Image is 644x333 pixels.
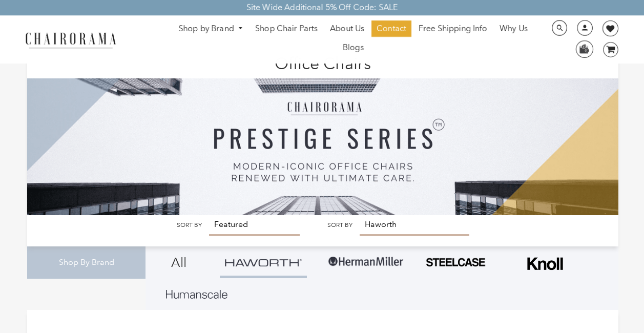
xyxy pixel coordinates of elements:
[325,20,369,37] a: About Us
[338,39,369,56] a: Blogs
[494,20,533,37] a: Why Us
[255,24,318,34] span: Shop Chair Parts
[165,20,541,58] nav: DesktopNavigation
[27,51,618,215] img: Office Chairs
[525,251,566,277] img: Frame_4.png
[153,246,204,278] a: All
[174,21,248,37] a: Shop by Brand
[225,259,302,266] img: Group_4be16a4b-c81a-4a6e-a540-764d0a8faf6e.png
[371,20,411,37] a: Contact
[330,24,364,34] span: About Us
[327,246,404,277] img: Group-1.png
[177,221,202,229] label: Sort by
[576,41,592,56] img: WhatsApp_Image_2024-07-12_at_16.23.01.webp
[27,246,146,279] div: Shop By Brand
[377,24,406,34] span: Contact
[250,20,323,37] a: Shop Chair Parts
[343,43,364,53] span: Blogs
[500,24,528,34] span: Why Us
[166,290,227,299] img: Layer_1_1.png
[425,257,486,268] img: PHOTO-2024-07-09-00-53-10-removebg-preview.png
[413,20,492,37] a: Free Shipping Info
[327,221,352,229] label: Sort by
[419,24,487,34] span: Free Shipping Info
[19,31,122,49] img: chairorama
